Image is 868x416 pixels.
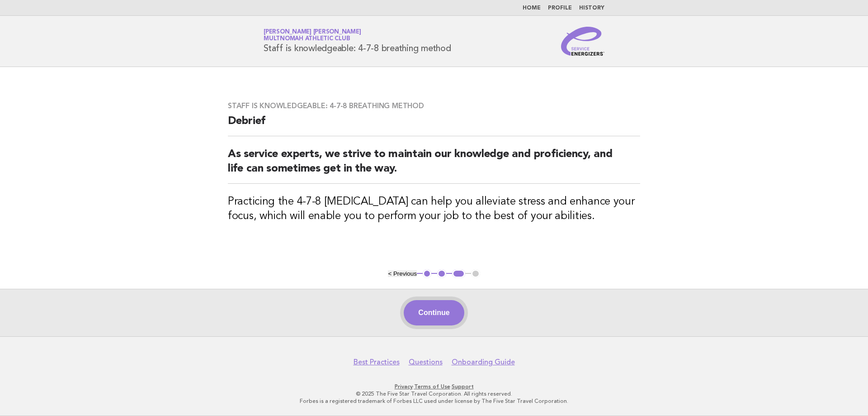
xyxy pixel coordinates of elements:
p: Forbes is a registered trademark of Forbes LLC used under license by The Five Star Travel Corpora... [157,397,711,405]
span: Multnomah Athletic Club [264,36,350,42]
button: Continue [404,300,464,325]
a: Profile [548,5,572,11]
a: Support [452,383,474,390]
button: 3 [452,269,465,278]
a: Onboarding Guide [452,358,515,367]
button: 2 [437,269,446,278]
h3: Practicing the 4-7-8 [MEDICAL_DATA] can help you alleviate stress and enhance your focus, which w... [228,195,640,224]
h1: Staff is knowledgeable: 4-7-8 breathing method [264,29,451,53]
a: Privacy [395,383,413,390]
a: Home [523,5,541,11]
a: Best Practices [354,358,400,367]
h3: Staff is knowledgeable: 4-7-8 breathing method [228,101,640,110]
p: · · [157,383,711,390]
button: < Previous [388,270,416,277]
img: Service Energizers [561,27,604,56]
a: Questions [409,358,443,367]
h2: Debrief [228,114,640,136]
a: Terms of Use [414,383,450,390]
p: © 2025 The Five Star Travel Corporation. All rights reserved. [157,390,711,397]
a: [PERSON_NAME] [PERSON_NAME]Multnomah Athletic Club [264,29,361,42]
h2: As service experts, we strive to maintain our knowledge and proficiency, and life can sometimes g... [228,147,640,184]
button: 1 [423,269,432,278]
a: History [579,5,604,11]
